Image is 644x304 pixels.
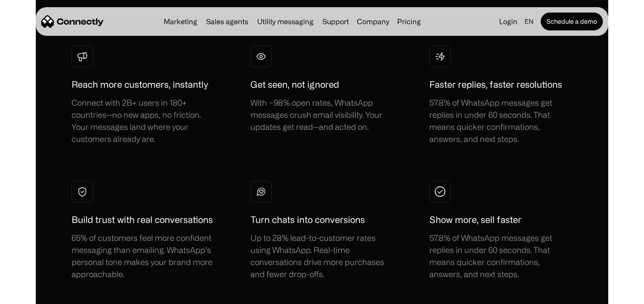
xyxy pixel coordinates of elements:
[429,78,562,91] h1: Faster replies, faster resolutions
[525,15,534,28] div: en
[250,78,339,91] h1: Get seen, not ignored
[18,288,54,301] ul: Language list
[354,15,392,28] div: Company
[541,13,603,30] a: Schedule a demo
[203,18,252,25] a: Sales agents
[250,232,394,280] div: Up to 28% lead-to-customer rates using WhatsApp. Real-time conversations drive more purchases and...
[319,18,352,25] a: Support
[41,15,104,28] a: home
[521,15,539,28] div: en
[9,287,54,301] aside: Language selected: English
[72,97,215,145] div: Connect with 2B+ users in 180+ countries—no new apps, no friction. Your messages land where your ...
[160,18,201,25] a: Marketing
[72,232,215,280] div: 65% of customers feel more confident messaging than emailing. WhatsApp’s personal tone makes your...
[254,18,317,25] a: Utility messaging
[72,78,208,91] h1: Reach more customers, instantly
[250,213,365,227] h1: Turn chats into conversions
[250,97,394,133] div: With ~98% open rates, WhatsApp messages crush email visibility. Your updates get read—and acted on.
[394,18,424,25] a: Pricing
[429,97,572,145] div: 57.8% of WhatsApp messages get replies in under 60 seconds. That means quicker confirmations, ans...
[72,213,213,227] h1: Build trust with real conversations
[429,232,572,280] div: 57.8% of WhatsApp messages get replies in under 60 seconds. That means quicker confirmations, ans...
[357,15,389,28] div: Company
[496,15,521,28] a: Login
[429,213,521,227] h1: Show more, sell faster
